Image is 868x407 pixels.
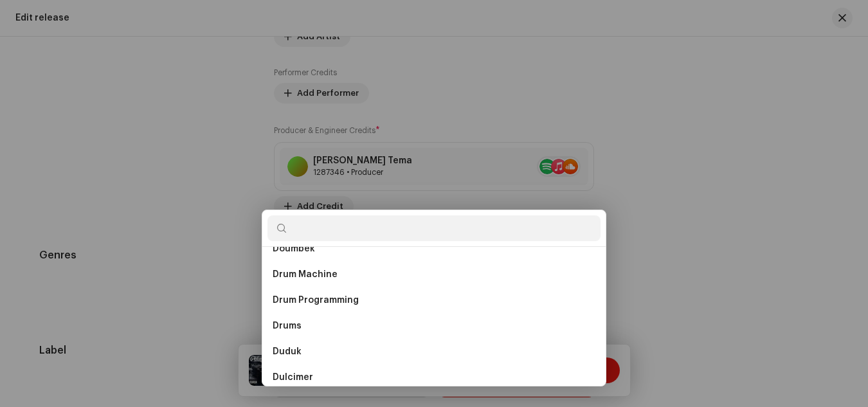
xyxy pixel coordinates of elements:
[273,294,359,307] span: Drum Programming
[273,320,302,332] span: Drums
[267,339,601,365] li: Duduk
[267,262,601,287] li: Drum Machine
[267,365,601,390] li: Dulcimer
[273,242,315,255] span: Doumbek
[267,287,601,313] li: Drum Programming
[273,371,313,384] span: Dulcimer
[273,268,338,281] span: Drum Machine
[267,313,601,339] li: Drums
[273,345,302,358] span: Duduk
[267,236,601,262] li: Doumbek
